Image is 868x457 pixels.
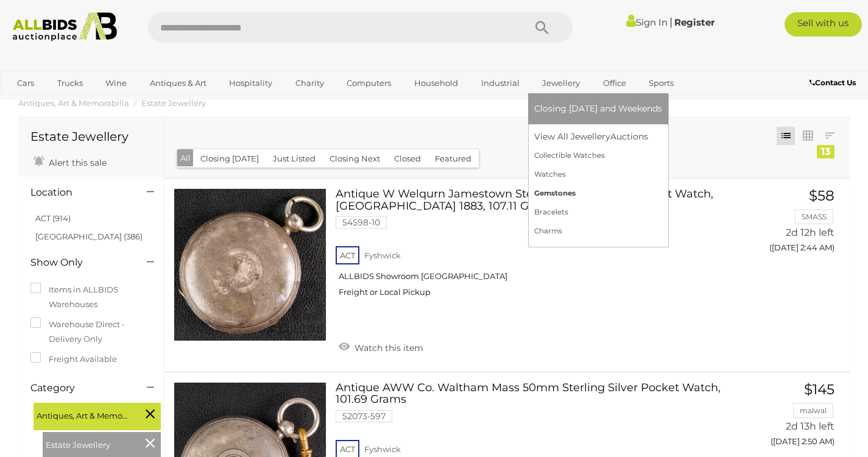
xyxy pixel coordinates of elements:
span: Watch this item [351,342,423,353]
a: Watch this item [336,338,426,356]
a: Sports [641,73,682,93]
a: Hospitality [221,73,280,93]
h4: Location [30,187,129,198]
a: ACT (914) [35,213,71,223]
a: Household [406,73,466,93]
button: Featured [428,149,479,168]
label: Freight Available [30,352,117,366]
a: Industrial [473,73,528,93]
span: Estate Jewellery [46,435,137,452]
a: Trucks [49,73,91,93]
div: 13 [817,145,834,158]
button: Closing Next [322,149,387,168]
img: Allbids.com.au [7,12,123,41]
a: Cars [9,73,42,93]
a: Office [595,73,634,93]
a: Register [674,16,715,28]
a: Alert this sale [30,152,110,171]
button: Closing [DATE] [193,149,266,168]
a: Jewellery [534,73,588,93]
b: Contact Us [810,78,856,87]
button: Just Listed [266,149,323,168]
button: All [177,149,194,167]
a: [GEOGRAPHIC_DATA] (386) [35,232,143,241]
span: Alert this sale [46,157,107,168]
a: Contact Us [810,76,859,90]
h1: Estate Jewellery [30,130,152,143]
h4: Category [30,383,129,394]
span: $145 [804,381,834,398]
a: Antiques & Art [142,73,214,93]
button: Closed [387,149,428,168]
a: Antiques, Art & Memorabilia [18,98,129,108]
label: Items in ALLBIDS Warehouses [30,283,152,311]
a: Computers [339,73,399,93]
span: $58 [809,187,834,204]
span: Antiques, Art & Memorabilia [37,406,128,423]
label: Warehouse Direct - Delivery Only [30,317,152,346]
a: $58 SMASS 2d 12h left ([DATE] 2:44 AM) [745,188,838,260]
a: Sign In [626,16,668,28]
a: Estate Jewellery [141,98,206,108]
a: $145 malwal 2d 13h left ([DATE] 2:50 AM) [745,382,838,453]
span: | [669,15,672,29]
button: Search [512,12,573,43]
h4: Show Only [30,257,129,268]
a: Wine [97,73,135,93]
a: [GEOGRAPHIC_DATA] [9,93,111,113]
a: Antique W Welqurn Jamestown Sterling Silver 50mm Pocket Watch, [GEOGRAPHIC_DATA] 1883, 107.11 Gra... [345,188,726,307]
a: Sell with us [785,12,863,37]
a: Charity [288,73,332,93]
